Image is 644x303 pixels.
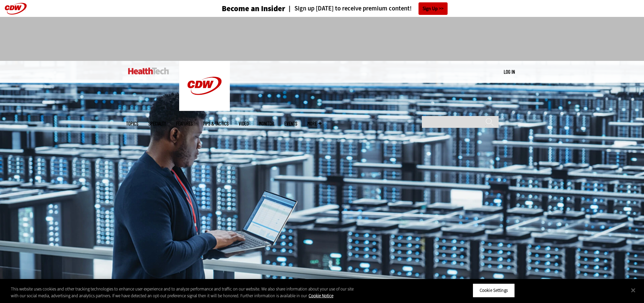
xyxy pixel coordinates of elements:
a: Sign Up [419,2,448,15]
a: CDW [179,106,230,113]
a: More information about your privacy [309,293,333,299]
a: Log in [504,69,515,75]
a: Sign up [DATE] to receive premium content! [285,5,412,12]
span: Topics [126,121,138,126]
img: Home [179,61,230,111]
button: Close [626,283,641,298]
span: More [307,121,321,126]
a: MonITor [259,121,274,126]
a: Video [239,121,249,126]
div: This website uses cookies and other tracking technologies to enhance user experience and to analy... [11,286,354,299]
div: User menu [504,68,515,75]
a: Tips & Tactics [203,121,229,126]
iframe: advertisement [199,24,445,54]
a: Events [284,121,297,126]
span: Specialty [148,121,166,126]
a: Become an Insider [196,5,285,13]
h3: Become an Insider [222,5,285,13]
a: Features [176,121,193,126]
img: Home [128,68,169,74]
button: Cookie Settings [473,283,515,298]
